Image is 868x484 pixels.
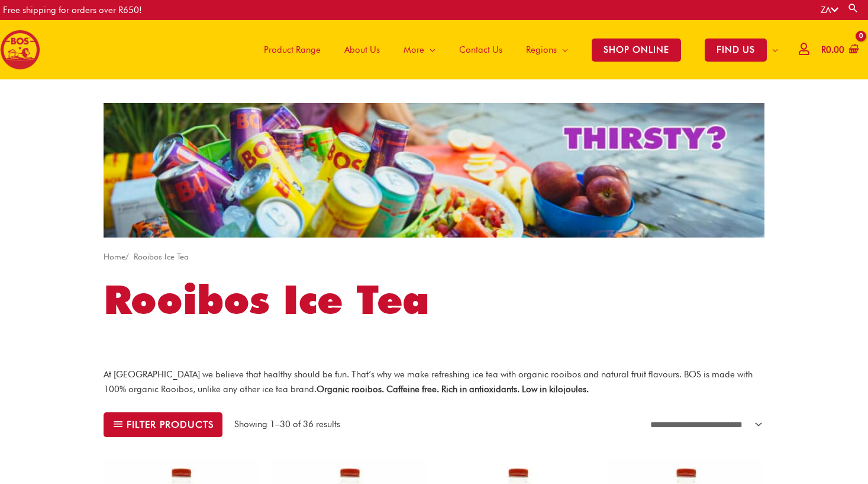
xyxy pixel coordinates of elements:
bdi: 0.00 [821,44,844,55]
span: Filter products [127,420,214,429]
nav: Site Navigation [243,20,790,79]
a: ZA [821,5,838,15]
a: About Us [333,20,392,79]
span: Product Range [264,32,321,68]
span: Contact Us [459,32,502,68]
h1: Rooibos Ice Tea [104,272,764,328]
a: Product Range [252,20,333,79]
a: Search button [847,2,859,14]
nav: Breadcrumb [104,249,764,264]
span: More [404,32,424,68]
a: View Shopping Cart, empty [819,37,859,63]
a: Home [104,252,125,261]
a: More [392,20,447,79]
strong: Organic rooibos. Caffeine free. Rich in antioxidants. Low in kilojoules. [317,384,589,395]
button: Filter products [104,412,222,437]
p: At [GEOGRAPHIC_DATA] we believe that healthy should be fun. That’s why we make refreshing ice tea... [104,367,764,397]
span: About Us [344,32,380,68]
select: Shop order [643,412,765,437]
p: Showing 1–30 of 36 results [234,418,340,431]
img: screenshot [104,103,764,238]
span: R [821,44,826,55]
a: Contact Us [447,20,514,79]
span: SHOP ONLINE [592,39,681,62]
a: Regions [514,20,580,79]
a: SHOP ONLINE [580,20,693,79]
span: FIND US [705,39,767,62]
span: Regions [526,32,557,68]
